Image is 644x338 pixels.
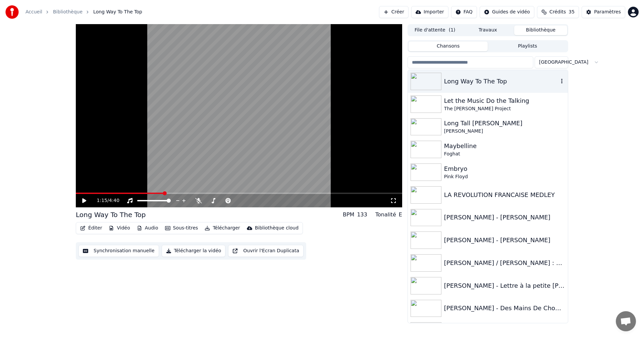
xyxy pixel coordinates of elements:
[444,106,565,112] div: The [PERSON_NAME] Project
[77,223,105,233] button: Éditer
[53,9,83,15] a: Bibliothèque
[449,27,455,33] span: ( 1 )
[134,223,161,233] button: Audio
[480,6,534,18] button: Guides de vidéo
[514,25,567,35] button: Bibliothèque
[444,119,565,128] div: Long Tall [PERSON_NAME]
[76,210,146,219] div: Long Way To The Top
[375,211,396,219] div: Tonalité
[379,6,409,18] button: Créer
[539,59,588,66] span: [GEOGRAPHIC_DATA]
[444,174,565,180] div: Pink Floyd
[202,223,243,233] button: Télécharger
[444,141,565,151] div: Maybelline
[444,190,565,200] div: LA REVOLUTION FRANCAISE MEDLEY
[444,164,565,174] div: Embryo
[409,25,462,35] button: File d'attente
[444,281,565,290] div: [PERSON_NAME] - Lettre à la petite [PERSON_NAME] de l'ennemi public no. 1
[444,213,565,222] div: [PERSON_NAME] - [PERSON_NAME]
[357,211,367,219] div: 133
[97,197,113,204] div: /
[25,9,142,15] nav: breadcrumb
[569,9,575,15] span: 35
[93,9,142,15] span: Long Way To The Top
[409,42,488,51] button: Chansons
[444,235,565,245] div: [PERSON_NAME] - [PERSON_NAME]
[462,25,515,35] button: Travaux
[228,245,304,257] button: Ouvrir l'Ecran Duplicata
[444,258,565,268] div: [PERSON_NAME] / [PERSON_NAME] : Hymne À L'Amour
[444,303,565,313] div: [PERSON_NAME] - Des Mains De Chomeur
[444,151,565,157] div: Foghat
[444,96,565,106] div: Let the Music Do the Talking
[594,9,621,15] div: Paramètres
[451,6,477,18] button: FAQ
[444,77,558,86] div: Long Way To The Top
[537,6,579,18] button: Crédits35
[255,225,299,231] div: Bibliothèque cloud
[106,223,132,233] button: Vidéo
[97,197,107,204] span: 1:15
[411,6,448,18] button: Importer
[109,197,119,204] span: 4:40
[488,42,567,51] button: Playlists
[25,9,42,15] a: Accueil
[399,211,402,219] div: E
[162,245,226,257] button: Télécharger la vidéo
[582,6,625,18] button: Paramètres
[162,223,201,233] button: Sous-titres
[78,245,159,257] button: Synchronisation manuelle
[444,128,565,135] div: [PERSON_NAME]
[5,5,19,19] img: youka
[549,9,566,15] span: Crédits
[616,311,636,331] a: Ouvrir le chat
[343,211,354,219] div: BPM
